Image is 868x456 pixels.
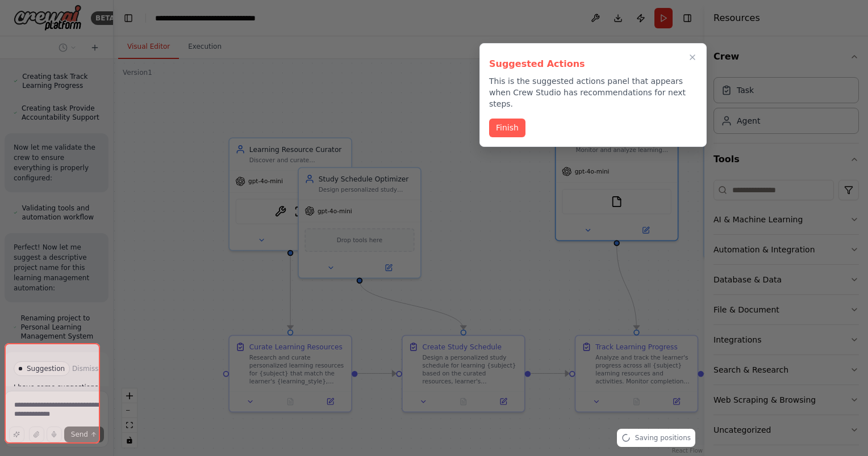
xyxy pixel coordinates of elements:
span: Saving positions [635,433,691,442]
p: This is the suggested actions panel that appears when Crew Studio has recommendations for next st... [489,75,697,109]
button: Hide left sidebar [120,10,136,26]
h3: Suggested Actions [489,57,697,71]
button: Close walkthrough [686,50,699,64]
button: Finish [489,119,525,137]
